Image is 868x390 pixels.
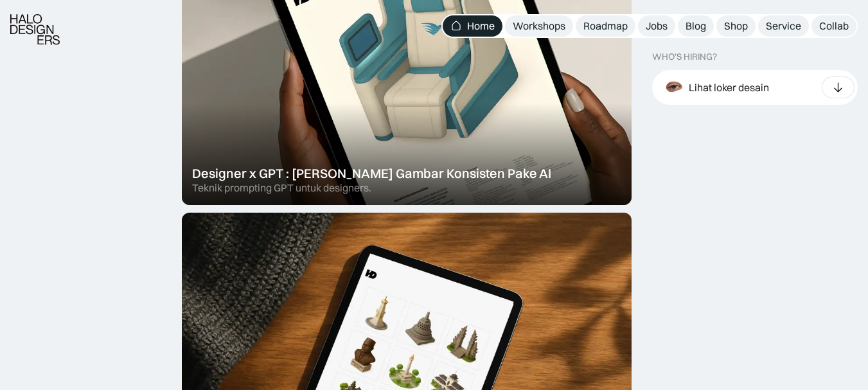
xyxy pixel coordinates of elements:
div: WHO’S HIRING? [652,51,717,62]
a: Service [758,15,809,37]
div: Service [766,19,801,33]
div: Jobs [646,19,668,33]
a: Home [443,15,502,37]
div: Shop [724,19,748,33]
a: Collab [811,15,856,37]
a: Roadmap [576,15,635,37]
div: Blog [686,19,706,33]
a: Shop [716,15,756,37]
div: Lihat loker desain [689,80,769,94]
div: Home [467,19,495,33]
a: Jobs [638,15,675,37]
a: Workshops [505,15,573,37]
a: Blog [678,15,714,37]
div: Roadmap [583,19,628,33]
div: Workshops [513,19,565,33]
div: Collab [819,19,849,33]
